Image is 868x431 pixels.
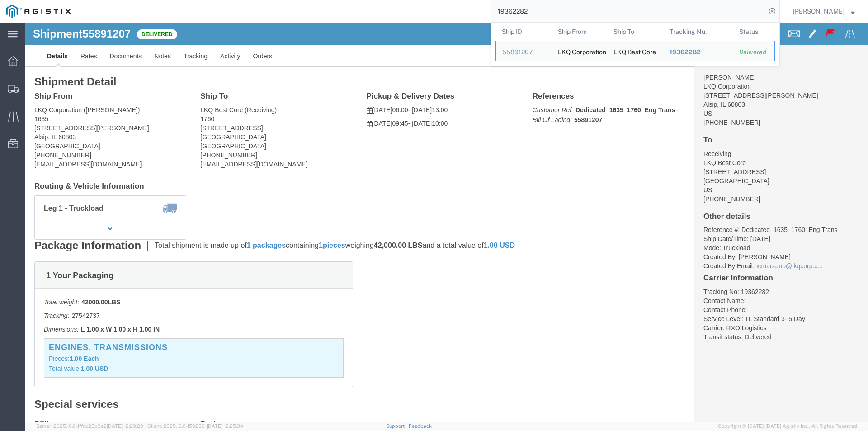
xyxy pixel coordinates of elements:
[495,23,552,41] th: Ship ID
[207,423,243,429] span: [DATE] 12:25:34
[793,6,844,16] span: Matt Sweet
[6,5,71,18] img: logo
[733,23,775,41] th: Status
[147,423,243,429] span: Client: 2025.16.0-1592391
[409,423,432,429] a: Feedback
[558,41,601,61] div: LKQ Corporation
[793,6,855,17] button: [PERSON_NAME]
[718,422,857,430] span: Copyright © [DATE]-[DATE] Agistix Inc., All Rights Reserved
[386,423,409,429] a: Support
[607,23,663,41] th: Ship To
[670,47,727,57] div: 19362282
[552,23,608,41] th: Ship From
[495,23,779,66] table: Search Results
[25,23,868,422] iframe: FS Legacy Container
[670,48,701,56] span: 19362282
[663,23,733,41] th: Tracking Nu.
[502,47,545,57] div: 55891207
[491,0,766,22] input: Search for shipment number, reference number
[107,423,143,429] span: [DATE] 12:29:29
[739,47,768,57] div: Delivered
[613,41,656,61] div: LKQ Best Core
[36,423,143,429] span: Server: 2025.16.0-1ffcc23b9e2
